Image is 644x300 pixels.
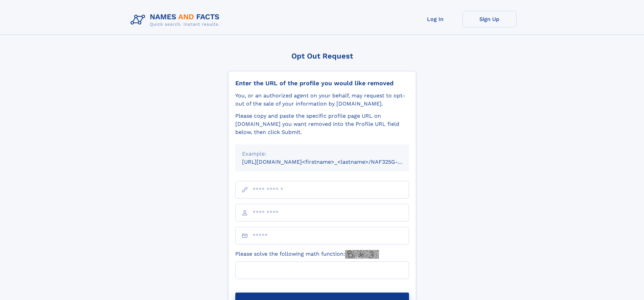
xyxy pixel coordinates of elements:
[228,52,416,60] div: Opt Out Request
[408,11,462,27] a: Log In
[235,92,409,108] div: You, or an authorized agent on your behalf, may request to opt-out of the sale of your informatio...
[462,11,517,27] a: Sign Up
[235,79,409,87] div: Enter the URL of the profile you would like removed
[235,250,379,259] label: Please solve the following math function:
[235,112,409,136] div: Please copy and paste the specific profile page URL on [DOMAIN_NAME] you want removed into the Pr...
[242,150,402,158] div: Example:
[242,159,422,165] small: [URL][DOMAIN_NAME]<firstname>_<lastname>/NAF325G-xxxxxxxx
[128,11,225,29] img: Logo Names and Facts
